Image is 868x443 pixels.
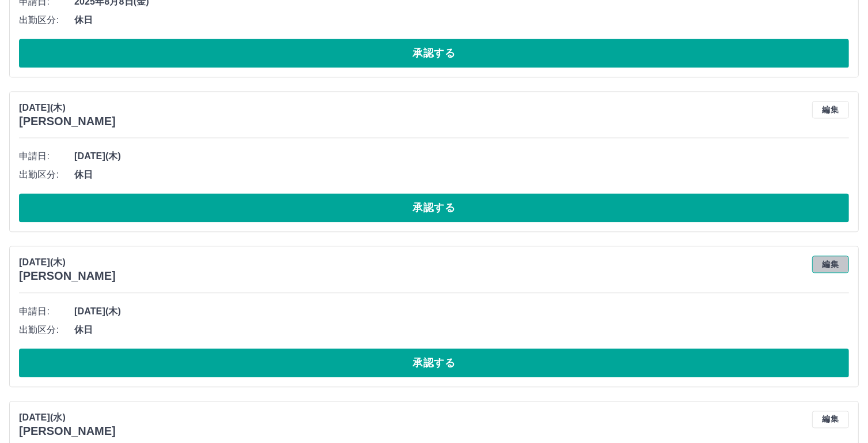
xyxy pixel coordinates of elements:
[19,269,116,283] h3: [PERSON_NAME]
[812,411,849,428] button: 編集
[74,168,849,182] span: 休日
[19,101,116,115] p: [DATE](木)
[74,149,849,163] span: [DATE](木)
[812,101,849,118] button: 編集
[19,411,116,425] p: [DATE](水)
[19,348,849,377] button: 承認する
[19,256,116,269] p: [DATE](木)
[812,256,849,273] button: 編集
[19,425,116,438] h3: [PERSON_NAME]
[74,323,849,337] span: 休日
[19,149,74,163] span: 申請日:
[19,323,74,337] span: 出勤区分:
[19,193,849,222] button: 承認する
[19,168,74,182] span: 出勤区分:
[19,13,74,27] span: 出勤区分:
[74,13,849,27] span: 休日
[19,305,74,318] span: 申請日:
[74,305,849,318] span: [DATE](木)
[19,39,849,67] button: 承認する
[19,115,116,128] h3: [PERSON_NAME]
